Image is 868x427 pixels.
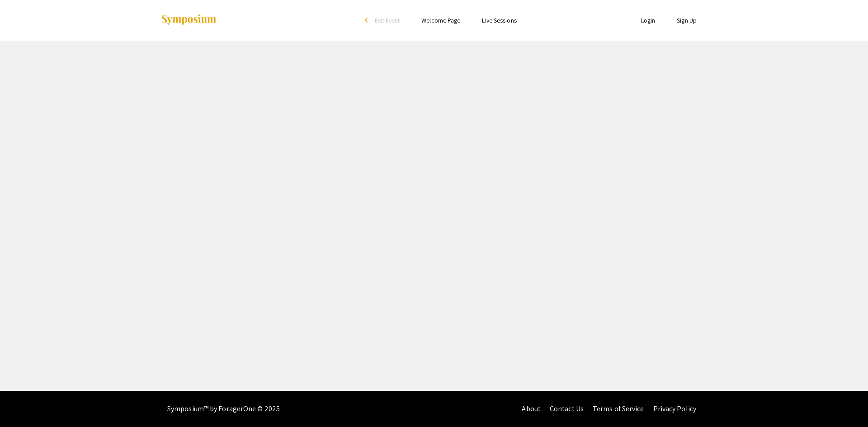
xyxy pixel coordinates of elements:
div: Symposium™ by ForagerOne © 2025 [167,391,280,427]
span: Exit Event [375,16,400,24]
img: Symposium by ForagerOne [160,14,217,26]
a: Sign Up [677,16,697,24]
div: arrow_back_ios [365,18,370,23]
a: Contact Us [550,404,584,413]
a: Privacy Policy [653,404,696,413]
a: Terms of Service [593,404,644,413]
a: Login [641,16,656,24]
a: Welcome Page [421,16,460,24]
a: About [522,404,541,413]
a: Live Sessions [482,16,516,24]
